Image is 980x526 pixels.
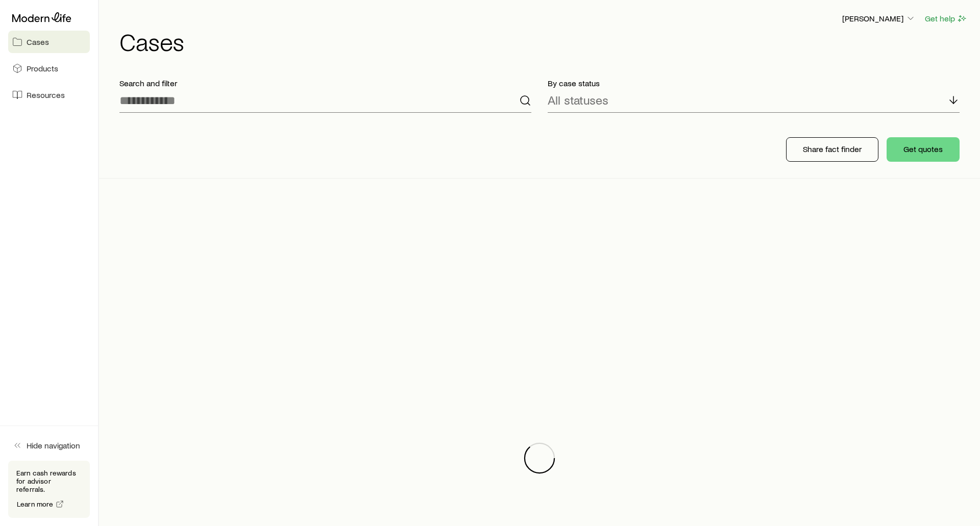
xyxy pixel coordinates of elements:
span: Products [27,63,58,73]
span: Cases [27,37,49,47]
p: Search and filter [119,78,531,88]
p: [PERSON_NAME] [842,13,916,23]
button: [PERSON_NAME] [842,13,916,25]
button: Get quotes [887,137,960,162]
a: Cases [8,31,90,53]
p: By case status [548,78,960,88]
button: Hide navigation [8,434,90,457]
button: Share fact finder [786,137,878,162]
h1: Cases [119,29,968,54]
p: All statuses [548,93,608,107]
a: Resources [8,84,90,106]
span: Resources [27,90,65,100]
button: Get help [924,13,968,24]
div: Earn cash rewards for advisor referrals.Learn more [8,461,90,518]
a: Products [8,57,90,80]
p: Earn cash rewards for advisor referrals. [16,469,82,493]
span: Learn more [17,500,54,508]
span: Hide navigation [27,440,80,450]
p: Share fact finder [803,144,862,154]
